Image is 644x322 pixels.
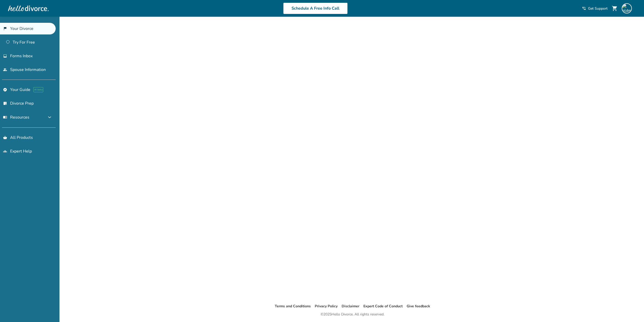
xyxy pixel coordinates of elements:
a: phone_in_talkGet Support [582,6,608,11]
img: oldmangaspar@gmail.com [622,3,632,13]
span: explore [3,88,7,92]
a: Privacy Policy [315,304,338,309]
a: Schedule A Free Info Call [283,3,348,14]
span: inbox [3,54,7,58]
span: groups [3,149,7,153]
div: © 2025 Hello Divorce. All rights reserved. [321,311,384,317]
span: flag_2 [3,27,7,31]
a: Terms and Conditions [275,304,311,309]
span: list_alt_check [3,101,7,105]
span: phone_in_talk [582,6,586,10]
li: Give feedback [407,303,430,309]
a: Expert Code of Conduct [363,304,403,309]
span: Get Support [588,6,608,11]
span: shopping_basket [3,136,7,140]
span: Forms Inbox [10,53,33,59]
span: shopping_cart [612,5,618,11]
li: Disclaimer [342,303,359,309]
span: expand_more [47,114,53,120]
span: Resources [3,115,29,120]
span: AI beta [33,87,43,92]
span: people [3,68,7,72]
span: menu_book [3,115,7,119]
